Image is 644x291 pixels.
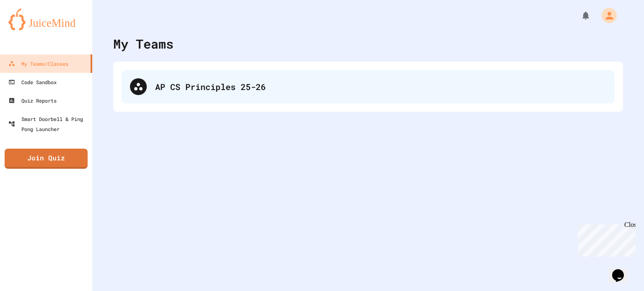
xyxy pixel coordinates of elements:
[155,80,606,93] div: AP CS Principles 25-26
[3,3,58,53] div: Chat with us now!Close
[593,6,619,25] div: My Account
[8,8,84,30] img: logo-orange.svg
[113,34,174,53] div: My Teams
[8,114,89,134] div: Smart Doorbell & Ping Pong Launcher
[8,59,68,69] div: My Teams/Classes
[8,95,57,106] div: Quiz Reports
[609,258,636,283] iframe: chat widget
[8,77,57,87] div: Code Sandbox
[122,70,615,103] div: AP CS Principles 25-26
[565,8,593,23] div: My Notifications
[574,221,636,257] iframe: chat widget
[5,149,88,169] a: Join Quiz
